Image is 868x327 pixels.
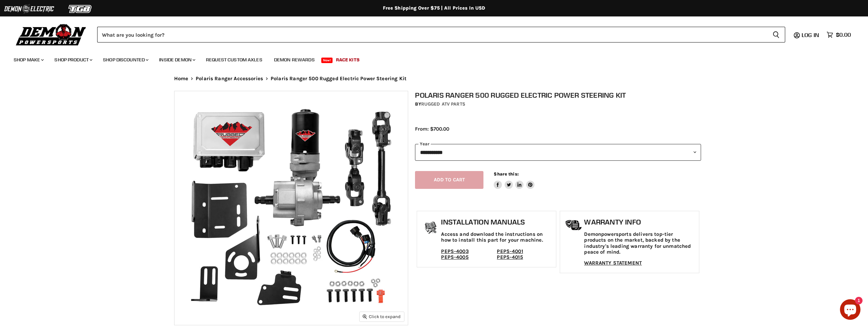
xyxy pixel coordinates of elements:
[97,27,785,43] form: Product
[98,53,153,67] a: Shop Discounted
[421,101,465,107] a: Rugged ATV Parts
[415,100,701,108] div: by
[14,22,89,47] img: Demon Powersports
[415,126,449,132] span: From: $700.00
[201,53,268,67] a: Request Custom Axles
[154,53,199,67] a: Inside Demon
[441,231,553,243] p: Access and download the instructions on how to install this part for your machine.
[494,171,534,189] aside: Share this:
[271,76,406,82] span: Polaris Ranger 500 Rugged Electric Power Steering Kit
[441,248,468,254] a: PEPS-4003
[415,91,701,99] h1: Polaris Ranger 500 Rugged Electric Power Steering Kit
[415,144,701,161] select: year
[160,5,708,11] div: Free Shipping Over $75 | All Prices In USD
[799,32,823,38] a: Log in
[174,76,189,82] a: Home
[49,53,96,67] a: Shop Product
[9,53,48,67] a: Shop Make
[321,58,333,63] span: New!
[331,53,365,67] a: Race Kits
[584,218,696,226] h1: Warranty Info
[838,299,863,322] inbox-online-store-chat: Shopify online store chat
[802,32,819,38] span: Log in
[363,314,401,319] span: Click to expand
[422,220,439,237] img: install_manual-icon.png
[360,312,404,321] button: Click to expand
[836,32,851,38] span: $0.00
[767,27,785,43] button: Search
[584,260,642,266] a: WARRANTY STATEMENT
[3,2,55,15] img: Demon Electric Logo 2
[441,218,553,226] h1: Installation Manuals
[97,27,767,43] input: Search
[174,91,408,325] img: IMAGE
[269,53,320,67] a: Demon Rewards
[55,2,106,15] img: TGB Logo 2
[584,231,696,255] p: Demonpowersports delivers top-tier products on the market, backed by the industry's leading warra...
[441,254,468,260] a: PEPS-4005
[565,220,582,230] img: warranty-icon.png
[497,248,523,254] a: PEPS-4001
[497,254,523,260] a: PEPS-4015
[494,171,518,177] span: Share this:
[9,50,849,67] ul: Main menu
[160,76,708,82] nav: Breadcrumbs
[823,30,854,40] a: $0.00
[196,76,263,82] a: Polaris Ranger Accessories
